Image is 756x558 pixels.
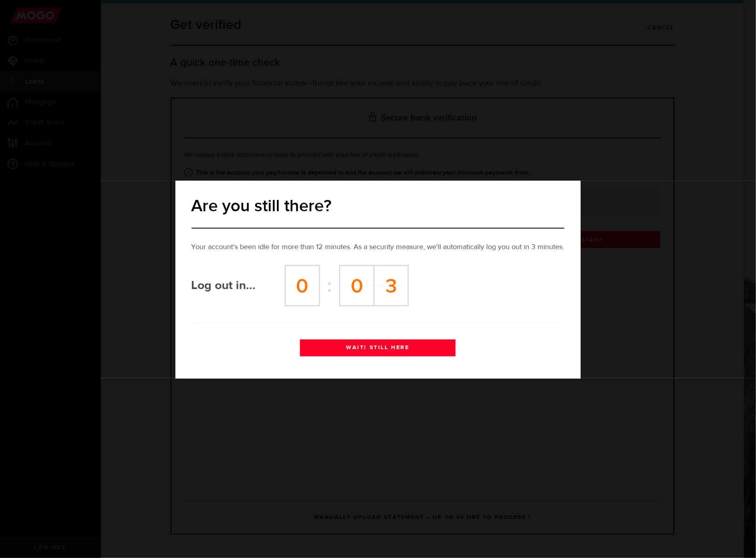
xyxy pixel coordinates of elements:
[340,266,374,306] td: 0
[374,266,408,306] td: 3
[192,196,564,217] h2: Are you still there?
[192,242,564,253] p: Your account's been idle for more than 12 minutes. As a security measure, we'll automatically log...
[285,266,319,306] td: 0
[300,339,455,356] button: WAIT! STILL HERE
[319,266,340,306] td: :
[192,281,285,291] h2: Log out in...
